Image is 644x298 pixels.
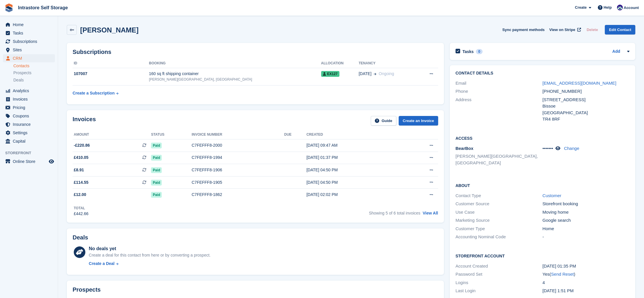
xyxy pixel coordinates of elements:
div: Accounting Nominal Code [456,234,543,240]
div: [DATE] 01:35 PM [542,263,629,270]
div: C7FEFFF8-1994 [192,155,284,161]
span: Tasks [13,29,48,37]
h2: Contact Details [456,71,629,76]
th: Amount [73,130,151,139]
div: [PERSON_NAME][GEOGRAPHIC_DATA], [GEOGRAPHIC_DATA] [149,77,321,82]
div: C7FEFFF8-1905 [192,179,284,186]
h2: Deals [73,234,88,241]
span: Coupons [13,112,48,120]
img: Mathew Tremewan [617,5,623,10]
th: Created [306,130,401,139]
a: Add [612,48,620,55]
a: Prospects [13,70,55,76]
a: menu [3,29,55,37]
span: Deals [13,77,24,83]
span: ••••••• [542,146,553,151]
div: Total [74,206,89,211]
div: [PHONE_NUMBER] [542,88,629,95]
div: Yes [542,271,629,278]
span: Ongoing [379,71,394,76]
a: Edit Contact [605,25,635,34]
a: menu [3,37,55,46]
div: Storefront booking [542,201,629,207]
div: Create a Deal [89,261,115,267]
div: Logins [456,279,543,286]
span: Invoices [13,95,48,103]
span: Paid [151,180,162,186]
th: Booking [149,59,321,68]
h2: About [456,182,629,188]
button: Delete [584,25,600,34]
div: Contact Type [456,192,543,199]
span: CRM [13,54,48,62]
a: menu [3,54,55,62]
span: BearBox [456,146,474,151]
a: Change [564,146,579,151]
div: Bissoe [542,103,629,110]
span: ( ) [550,272,575,277]
span: Showing 5 of 6 total invoices [369,211,420,215]
span: View on Stripe [549,27,575,33]
a: menu [3,21,55,29]
div: No deals yet [89,245,211,252]
span: Paid [151,192,162,198]
a: View on Stripe [547,25,582,34]
a: Create a Subscription [73,88,118,99]
th: Status [151,130,192,139]
div: C7FEFFF8-1862 [192,192,284,198]
li: [PERSON_NAME][GEOGRAPHIC_DATA], [GEOGRAPHIC_DATA] [456,153,543,166]
h2: Storefront Account [456,253,629,259]
span: Help [604,5,612,10]
h2: Tasks [463,49,474,54]
div: Phone [456,88,543,95]
a: menu [3,129,55,137]
span: Analytics [13,87,48,95]
a: menu [3,157,55,166]
div: Customer Source [456,201,543,207]
div: Account Created [456,263,543,270]
th: Due [284,130,307,139]
span: Insurance [13,120,48,128]
div: Customer Type [456,226,543,232]
time: 2025-09-16 12:51:14 UTC [542,288,573,293]
a: menu [3,46,55,54]
a: menu [3,103,55,112]
button: Sync payment methods [502,25,545,34]
div: Use Case [456,209,543,216]
div: Email [456,80,543,87]
div: Home [542,226,629,232]
span: £12.00 [74,192,86,198]
span: Capital [13,137,48,145]
a: menu [3,112,55,120]
div: C7FEFFF8-1906 [192,167,284,173]
div: Google search [542,217,629,224]
th: Invoice number [192,130,284,139]
div: C7FEFFF8-2000 [192,142,284,148]
a: Create a Deal [89,261,211,267]
span: Storefront [5,150,58,156]
span: Prospects [13,70,31,76]
div: Marketing Source [456,217,543,224]
span: Create [575,5,587,10]
div: 0 [476,49,483,54]
div: 4 [542,279,629,286]
h2: Access [456,135,629,141]
a: menu [3,120,55,128]
span: Subscriptions [13,37,48,46]
span: £8.91 [74,167,84,173]
th: Tenancy [359,59,418,68]
span: Online Store [13,157,48,166]
div: TR4 8RF [542,116,629,123]
div: Create a deal for this contact from here or by converting a prospect. [89,252,211,258]
span: EX127 [321,71,339,77]
div: [DATE] 04:50 PM [306,167,401,173]
div: Address [456,97,543,123]
a: menu [3,137,55,145]
span: Pricing [13,103,48,112]
a: Deals [13,77,55,83]
div: [DATE] 02:02 PM [306,192,401,198]
div: Create a Subscription [73,90,115,96]
h2: [PERSON_NAME] [80,26,138,34]
div: - [542,234,629,240]
span: [DATE] [359,71,371,77]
